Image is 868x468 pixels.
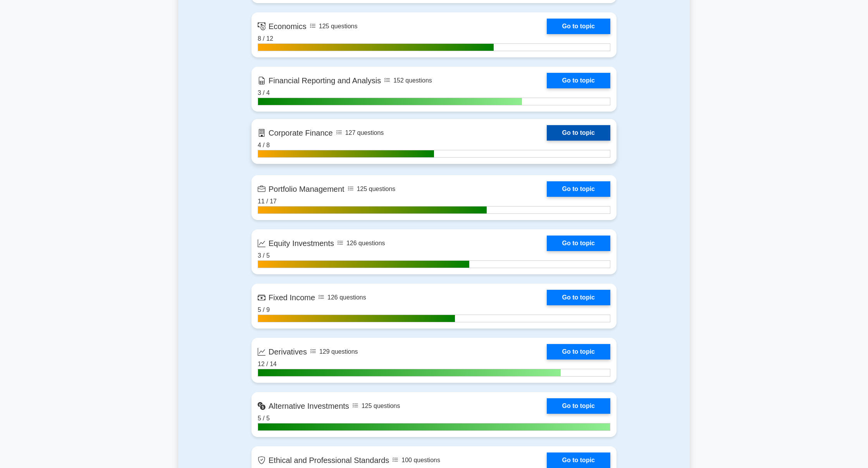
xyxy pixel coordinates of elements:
[547,398,610,414] a: Go to topic
[547,290,610,305] a: Go to topic
[547,19,610,34] a: Go to topic
[547,181,610,197] a: Go to topic
[547,236,610,251] a: Go to topic
[547,453,610,468] a: Go to topic
[547,73,610,88] a: Go to topic
[547,125,610,141] a: Go to topic
[547,344,610,360] a: Go to topic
